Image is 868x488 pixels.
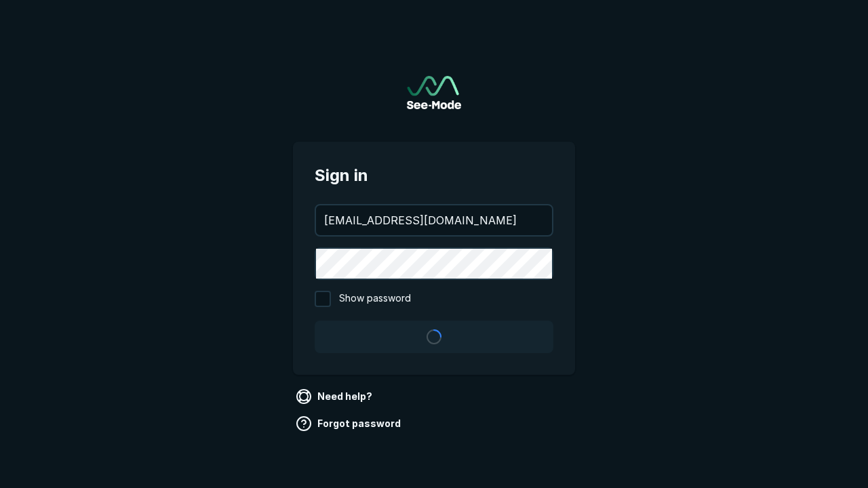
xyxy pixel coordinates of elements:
a: Go to sign in [407,76,461,109]
img: See-Mode Logo [407,76,461,109]
input: your@email.com [316,205,552,235]
span: Sign in [315,163,553,188]
a: Need help? [293,386,378,407]
span: Show password [339,291,411,307]
a: Forgot password [293,413,406,434]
